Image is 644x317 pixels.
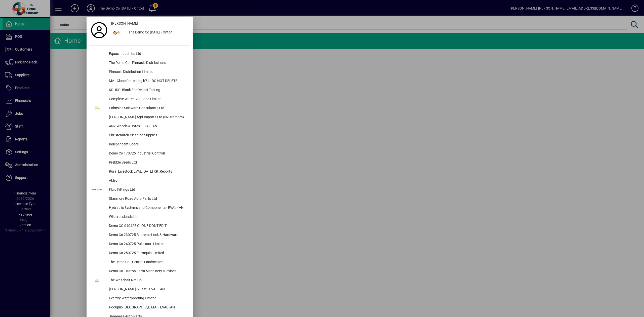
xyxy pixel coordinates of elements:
button: The Whitebait Net Co [89,276,190,285]
button: Pinnacle Distribution Limited [89,68,190,77]
button: Wildcrosslands Ltd [89,213,190,222]
button: Equus Industries Ltd [89,50,190,59]
button: Everdry Waterproofing Limited [89,294,190,303]
div: Prebble Seeds Ltd [105,158,190,167]
div: Aktron [105,176,190,185]
div: [PERSON_NAME] & East - EVAL - AN [105,285,190,294]
button: The Demo Co [DATE] - Ontoit [109,28,190,37]
button: Rural Livestock EVAL [DATE] KR_Reports [89,167,190,176]
div: Christchurch Cleaning Supplies [105,131,190,140]
div: [PERSON_NAME] Agri-Imports Ltd (NZ Tractors) [105,113,190,122]
a: Profile [89,26,109,35]
button: KR_IDD_Blank For Report Testing [89,86,190,95]
div: The Whitebait Net Co [105,276,190,285]
div: Equus Industries Ltd [105,50,190,59]
div: Demo Co 250725 Farmquip Limited [105,249,190,258]
span: [PERSON_NAME] [111,21,138,26]
div: Poolquip [GEOGRAPHIC_DATA] - EVAL -AN [105,303,190,312]
button: Complete Water Solutions Limited [89,95,190,104]
button: MA - Clone for testing b71 - DO NOT DELETE [89,77,190,86]
button: Christchurch Cleaning Supplies [89,131,190,140]
button: The Demo Co - Pinnacle Distributions [89,59,190,68]
button: Fluid Fittings Ltd [89,185,190,194]
div: The Demo Co - Central Landscapes [105,258,190,267]
div: Wildcrosslands Ltd [105,213,190,222]
button: Hydraulic Systems and Components - EVAL - AN [89,204,190,213]
div: Demo Co 230725 Supreme Lock & Hardware [105,231,190,240]
div: Demo Co 170725 Industrial Controls [105,149,190,158]
button: Demo Co 240725 Pukekauri Limited [89,240,190,249]
div: Demo CO 040425 CLONE DONT EDIT [105,222,190,231]
button: Palmside Software Consultants Ltd [89,104,190,113]
div: ANZ Wheels & Tyres - EVAL -AN [105,122,190,131]
div: Complete Water Solutions Limited [105,95,190,104]
div: Everdry Waterproofing Limited [105,294,190,303]
a: [PERSON_NAME] [109,19,190,28]
div: MA - Clone for testing b71 - DO NOT DELETE [105,77,190,86]
div: The Demo Co - Pinnacle Distributions [105,59,190,68]
button: [PERSON_NAME] & East - EVAL - AN [89,285,190,294]
button: Stanmore Road Auto Parts Ltd [89,194,190,204]
div: Palmside Software Consultants Ltd [105,104,190,113]
button: [PERSON_NAME] Agri-Imports Ltd (NZ Tractors) [89,113,190,122]
div: Rural Livestock EVAL [DATE] KR_Reports [105,167,190,176]
div: Stanmore Road Auto Parts Ltd [105,194,190,204]
button: Demo CO 040425 CLONE DONT EDIT [89,222,190,231]
div: Independent Doors [105,140,190,149]
div: Demo Co - Turton Farm Machinery /Devines [105,267,190,276]
button: Aktron [89,176,190,185]
div: Fluid Fittings Ltd [105,185,190,194]
div: Demo Co 240725 Pukekauri Limited [105,240,190,249]
div: Pinnacle Distribution Limited [105,68,190,77]
button: Demo Co 170725 Industrial Controls [89,149,190,158]
button: Independent Doors [89,140,190,149]
button: Demo Co 250725 Farmquip Limited [89,249,190,258]
div: Hydraulic Systems and Components - EVAL - AN [105,204,190,213]
button: ANZ Wheels & Tyres - EVAL -AN [89,122,190,131]
button: Poolquip [GEOGRAPHIC_DATA] - EVAL -AN [89,303,190,312]
div: The Demo Co [DATE] - Ontoit [125,28,190,37]
button: The Demo Co - Central Landscapes [89,258,190,267]
button: Prebble Seeds Ltd [89,158,190,167]
button: Demo Co - Turton Farm Machinery /Devines [89,267,190,276]
button: Demo Co 230725 Supreme Lock & Hardware [89,231,190,240]
div: KR_IDD_Blank For Report Testing [105,86,190,95]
